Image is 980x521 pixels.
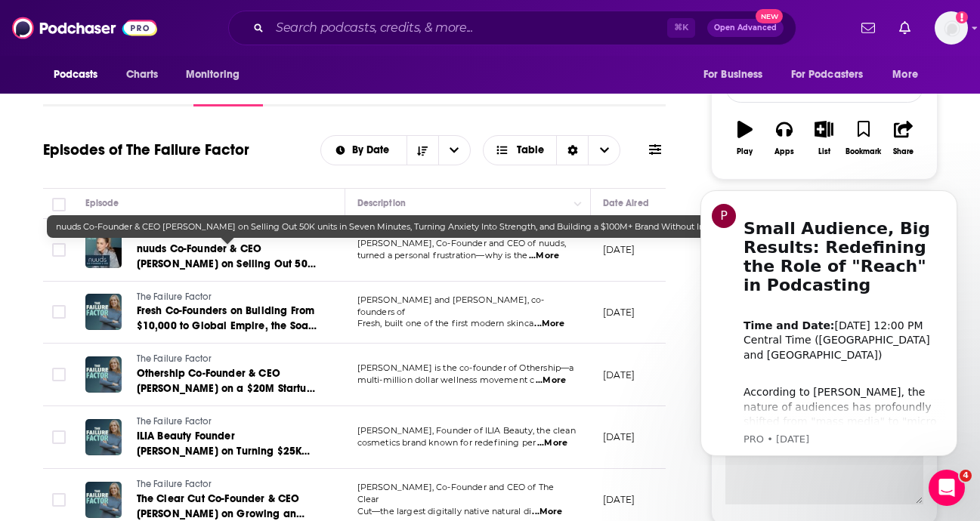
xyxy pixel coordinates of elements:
p: [DATE] [603,493,635,506]
span: ILIA Beauty Founder [PERSON_NAME] on Turning $25K Into $100M, Defining Clean Beauty, and Why Her ... [137,430,317,503]
span: [PERSON_NAME], Founder of ILIA Beauty, the clean [357,425,576,436]
svg: Add a profile image [956,11,968,23]
button: open menu [175,60,259,89]
span: Toggle select row [52,368,66,381]
span: Othership Co-Founder & CEO [PERSON_NAME] on a $20M Startup Failure, Addiction Recovery, and Creat... [137,367,315,440]
span: [PERSON_NAME] and [PERSON_NAME], co-founders of [357,294,545,317]
button: Show profile menu [935,11,968,45]
span: Fresh, built one of the first modern skinca [357,318,533,328]
span: 4 [960,470,972,482]
button: Choose View [483,135,621,165]
div: List [818,147,830,156]
div: Sort Direction [556,136,588,165]
button: Bookmark [844,111,883,165]
span: For Podcasters [791,64,864,85]
span: The Failure Factor [137,479,212,489]
span: ...More [532,506,562,518]
a: Fresh Co-Founders on Building From $10,000 to Global Empire, the Soap That Sold Itself, and Resis... [137,304,318,334]
span: The Failure Factor [137,229,212,239]
span: Monitoring [186,64,240,85]
iframe: Intercom notifications message [678,177,980,465]
span: ...More [529,250,559,262]
div: Apps [774,147,794,156]
div: Play [737,147,753,156]
span: nuuds Co-Founder & CEO [PERSON_NAME] on Selling Out 50K units in Seven Minutes, Turning Anxiety I... [137,242,316,316]
p: [DATE] [603,430,635,443]
span: Toggle select row [52,305,66,319]
button: Apps [765,111,804,165]
span: nuuds Co-Founder & CEO [PERSON_NAME] on Selling Out 50K units in Seven Minutes, Turning Anxiety I... [56,221,733,232]
img: Podchaser - Follow, Share and Rate Podcasts [12,14,157,42]
a: Charts [116,60,168,89]
span: Logged in as sophiak [935,11,968,45]
img: User Profile [935,11,968,45]
button: open menu [43,60,118,89]
span: ...More [537,437,567,449]
iframe: Intercom live chat [929,470,965,506]
a: ILIA Beauty Founder [PERSON_NAME] on Turning $25K Into $100M, Defining Clean Beauty, and Why Her ... [137,429,318,459]
button: open menu [882,60,937,89]
span: The Failure Factor [137,416,212,427]
h1: Episodes of The Failure Factor [43,140,249,159]
span: Open Advanced [714,24,777,32]
div: Episode [85,194,119,212]
h2: Choose List sort [320,135,471,165]
div: Date Aired [603,194,649,212]
a: The Failure Factor [137,415,318,429]
span: Toggle select row [52,493,66,507]
button: open menu [438,136,470,165]
span: turned a personal frustration—why is the [357,250,528,260]
span: Fresh Co-Founders on Building From $10,000 to Global Empire, the Soap That Sold Itself, and Resis... [137,304,317,362]
span: New [756,9,783,23]
button: open menu [693,60,782,89]
span: Table [517,145,544,156]
p: [DATE] [603,306,635,319]
span: ⌘ K [667,18,695,38]
span: Charts [126,64,159,85]
span: For Business [703,64,763,85]
span: [PERSON_NAME], Co-Founder and CEO of nuuds, [357,238,566,248]
button: Play [725,111,765,165]
button: open menu [781,60,886,89]
a: Othership Co-Founder & CEO [PERSON_NAME] on a $20M Startup Failure, Addiction Recovery, and Creat... [137,366,318,396]
button: Sort Direction [407,136,438,165]
button: Share [883,111,923,165]
span: ...More [534,318,564,330]
p: [DATE] [603,368,635,381]
button: open menu [321,145,407,156]
span: Toggle select row [52,430,66,444]
a: The Failure Factor [137,353,318,366]
p: [DATE] [603,243,635,256]
a: nuuds Co-Founder & CEO [PERSON_NAME] on Selling Out 50K units in Seven Minutes, Turning Anxiety I... [137,242,318,272]
div: Description [357,194,406,212]
span: ...More [536,375,566,387]
span: The Failure Factor [137,291,212,302]
span: [PERSON_NAME] is the co-founder of Othership—a [357,362,574,373]
span: multi-million dollar wellness movement c [357,375,535,385]
div: Share [893,147,914,156]
button: Column Actions [569,195,587,213]
span: Toggle select row [52,243,66,257]
span: [PERSON_NAME], Co-Founder and CEO of The Clear [357,482,555,504]
a: The Failure Factor [137,291,318,304]
span: cosmetics brand known for redefining per [357,437,536,448]
div: Bookmark [846,147,881,156]
span: The Failure Factor [137,353,212,364]
a: Show notifications dropdown [855,15,881,41]
div: Search podcasts, credits, & more... [228,11,796,45]
span: By Date [352,145,394,156]
a: Show notifications dropdown [893,15,917,41]
span: Podcasts [54,64,98,85]
span: More [892,64,918,85]
button: Open AdvancedNew [707,19,784,37]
